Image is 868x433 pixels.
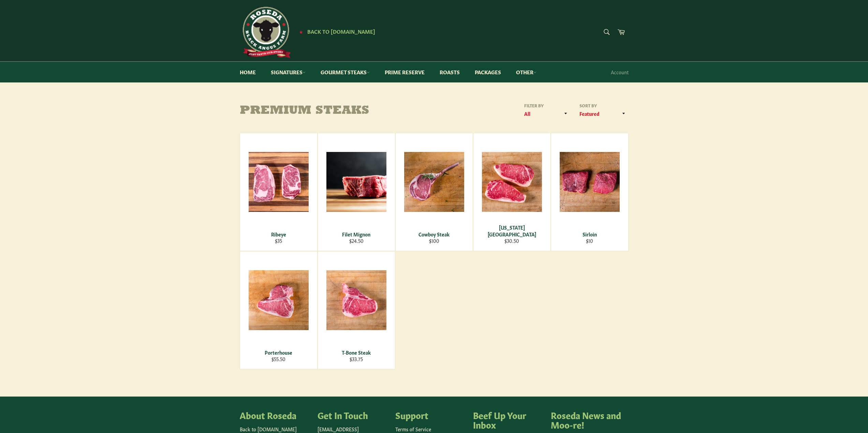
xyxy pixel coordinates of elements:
[240,251,318,369] a: Porterhouse Porterhouse $55.50
[249,152,309,212] img: Ribeye
[400,237,468,244] div: $100
[249,270,309,330] img: Porterhouse
[240,133,318,251] a: Ribeye Ribeye $35
[244,349,313,356] div: Porterhouse
[555,231,624,237] div: Sirloin
[555,237,624,244] div: $10
[522,103,571,108] label: Filter by
[404,152,464,212] img: Cowboy Steak
[318,251,395,369] a: T-Bone Steak T-Bone Steak $33.75
[482,152,542,212] img: New York Strip
[318,133,395,251] a: Filet Mignon Filet Mignon $24.50
[560,152,620,212] img: Sirloin
[296,29,375,34] a: ★ Back to [DOMAIN_NAME]
[322,356,391,362] div: $33.75
[244,237,313,244] div: $35
[551,410,622,429] h4: Roseda News and Moo-re!
[400,231,468,237] div: Cowboy Steak
[240,410,311,420] h4: About Roseda
[244,356,313,362] div: $55.50
[314,62,377,82] a: Gourmet Steaks
[240,7,291,58] img: Roseda Beef
[326,270,386,330] img: T-Bone Steak
[395,410,466,420] h4: Support
[473,410,544,429] h4: Beef Up Your Inbox
[322,237,391,244] div: $24.50
[233,62,263,82] a: Home
[322,231,391,237] div: Filet Mignon
[607,62,632,82] a: Account
[326,152,386,212] img: Filet Mignon
[307,28,375,35] span: Back to [DOMAIN_NAME]
[477,237,546,244] div: $30.50
[477,224,546,237] div: [US_STATE][GEOGRAPHIC_DATA]
[395,426,431,432] a: Terms of Service
[378,62,431,82] a: Prime Reserve
[240,426,297,432] a: Back to [DOMAIN_NAME]
[473,133,551,251] a: New York Strip [US_STATE][GEOGRAPHIC_DATA] $30.50
[509,62,543,82] a: Other
[551,133,629,251] a: Sirloin Sirloin $10
[244,231,313,237] div: Ribeye
[264,62,312,82] a: Signatures
[318,410,388,420] h4: Get In Touch
[433,62,467,82] a: Roasts
[299,29,303,34] span: ★
[468,62,508,82] a: Packages
[240,104,434,118] h1: Premium Steaks
[395,133,473,251] a: Cowboy Steak Cowboy Steak $100
[577,103,629,108] label: Sort by
[322,349,391,356] div: T-Bone Steak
